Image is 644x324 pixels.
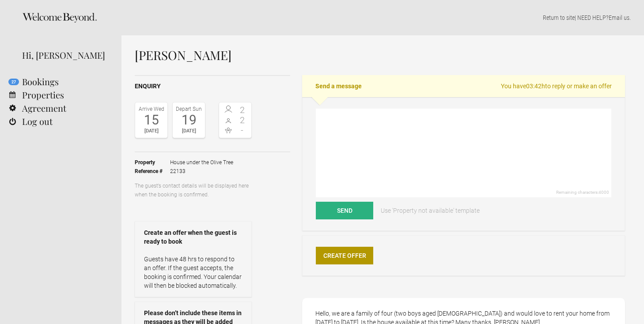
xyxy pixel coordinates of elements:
span: 22133 [170,167,233,176]
div: [DATE] [175,127,203,136]
p: | NEED HELP? . [135,13,631,22]
strong: Reference # [135,167,170,176]
a: Email us [609,14,629,21]
span: 2 [235,105,250,114]
strong: Property [135,158,170,167]
flynt-countdown: 03:42h [526,83,545,90]
div: Depart Sun [175,105,203,113]
h1: [PERSON_NAME] [135,49,625,62]
p: Guests have 48 hrs to respond to an offer. If the guest accepts, the booking is confirmed. Your c... [144,255,242,290]
div: Hi, [PERSON_NAME] [22,49,108,62]
a: Use 'Property not available' template [375,202,486,219]
a: Create Offer [316,247,373,264]
h2: Send a message [302,75,625,97]
flynt-notification-badge: 27 [8,79,19,85]
div: 15 [137,113,165,127]
div: 19 [175,113,203,127]
a: Return to site [543,14,575,21]
div: [DATE] [137,127,165,136]
strong: Create an offer when the guest is ready to book [144,228,242,246]
span: - [235,126,250,135]
span: House under the Olive Tree [170,158,233,167]
span: You have to reply or make an offer [501,82,612,90]
div: Arrive Wed [137,105,165,113]
button: Send [316,202,373,219]
span: 2 [235,116,250,124]
p: The guest’s contact details will be displayed here when the booking is confirmed. [135,181,252,199]
h2: Enquiry [135,82,290,91]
